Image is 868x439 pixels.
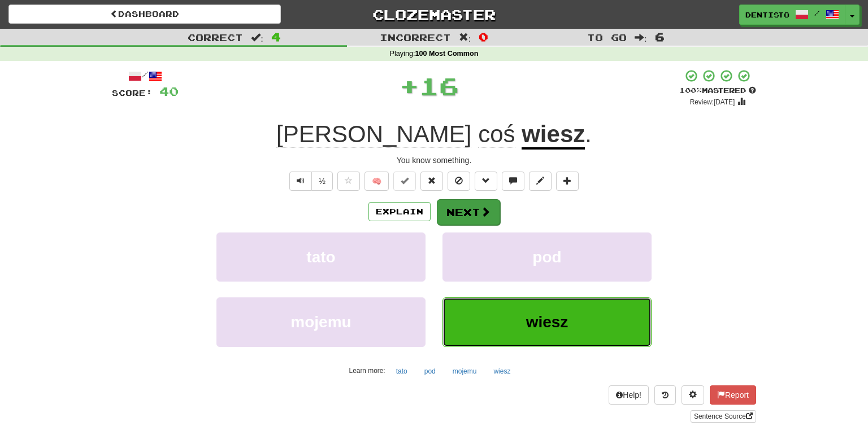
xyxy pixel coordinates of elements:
[415,50,478,58] strong: 100 Most Common
[306,248,335,266] span: tato
[654,385,676,405] button: Round history (alt+y)
[710,385,756,405] button: Report
[556,172,579,191] button: Add to collection (alt+a)
[276,121,471,148] span: [PERSON_NAME]
[216,232,426,282] button: tato
[442,232,652,282] button: pod
[529,172,552,191] button: Edit sentence (alt+d)
[585,121,592,147] span: .
[478,121,515,148] span: coś
[364,172,389,191] button: 🧠
[479,30,488,43] span: 0
[216,297,426,346] button: mojemu
[609,385,649,405] button: Help!
[420,172,443,191] button: Reset to 0% Mastered (alt+r)
[188,32,243,43] span: Correct
[502,172,524,191] button: Discuss sentence (alt+u)
[475,172,497,191] button: Grammar (alt+g)
[814,9,820,17] span: /
[522,121,585,150] u: wiesz
[690,98,735,106] small: Review: [DATE]
[679,86,756,96] div: Mastered
[487,363,517,380] button: wiesz
[459,33,471,42] span: :
[437,199,500,225] button: Next
[390,363,414,380] button: tato
[271,30,281,43] span: 4
[289,172,312,191] button: Play sentence audio (ctl+space)
[112,88,153,98] span: Score:
[419,72,459,100] span: 16
[393,172,416,191] button: Set this sentence to 100% Mastered (alt+m)
[587,32,627,43] span: To go
[311,172,333,191] button: ½
[368,202,431,221] button: Explain
[290,313,351,331] span: mojemu
[251,33,263,42] span: :
[8,5,281,24] a: Dashboard
[298,5,570,24] a: Clozemaster
[446,363,483,380] button: mojemu
[112,69,179,83] div: /
[679,86,702,95] span: 100 %
[655,30,665,43] span: 6
[380,32,451,43] span: Incorrect
[745,10,789,20] span: Dentisto
[287,172,333,191] div: Text-to-speech controls
[442,297,652,346] button: wiesz
[526,313,568,331] span: wiesz
[418,363,442,380] button: pod
[739,5,845,25] a: Dentisto /
[337,172,360,191] button: Favorite sentence (alt+f)
[112,155,756,166] div: You know something.
[159,84,179,98] span: 40
[691,410,756,423] a: Sentence Source
[400,69,419,103] span: +
[635,33,647,42] span: :
[349,367,385,375] small: Learn more:
[532,248,561,266] span: pod
[448,172,470,191] button: Ignore sentence (alt+i)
